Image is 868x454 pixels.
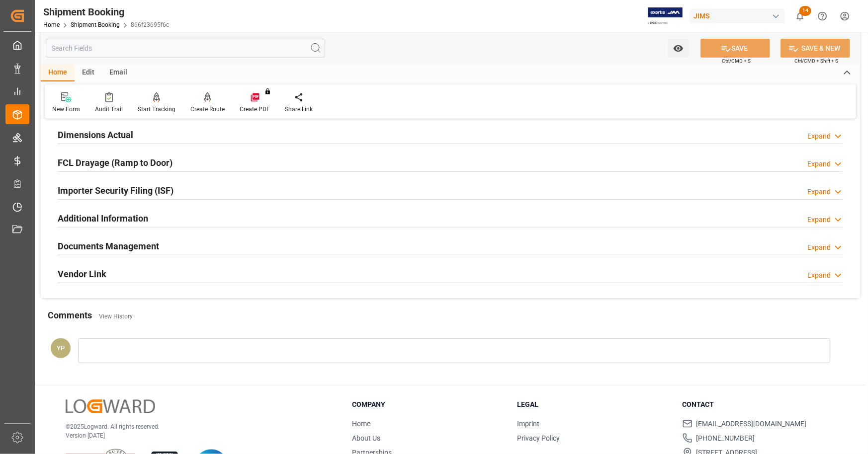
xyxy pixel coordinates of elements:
h2: Comments [48,308,92,322]
a: Home [352,420,370,428]
a: About Us [352,434,380,442]
div: Start Tracking [138,105,175,114]
div: New Form [52,105,80,114]
div: JIMS [690,9,785,23]
div: Shipment Booking [43,4,169,19]
div: Expand [807,215,831,225]
span: YP [57,344,65,352]
h2: Vendor Link [58,267,106,281]
button: show 14 new notifications [789,5,811,27]
button: SAVE [700,39,770,58]
a: Home [43,21,60,28]
h2: Documents Management [58,239,159,253]
a: Shipment Booking [71,21,120,28]
div: Audit Trail [95,105,123,114]
span: Ctrl/CMD + Shift + S [794,57,838,65]
button: Help Center [811,5,834,27]
div: Edit [75,65,102,81]
h3: Legal [518,399,670,410]
h2: FCL Drayage (Ramp to Door) [58,156,173,169]
div: Share Link [285,105,313,114]
h2: Importer Security Filing (ISF) [58,184,174,197]
h3: Contact [683,399,835,410]
div: Expand [807,270,831,281]
a: View History [99,313,133,320]
span: Ctrl/CMD + S [722,57,751,65]
span: [EMAIL_ADDRESS][DOMAIN_NAME] [696,419,807,429]
a: Privacy Policy [518,434,560,442]
img: Logward Logo [66,399,155,414]
p: © 2025 Logward. All rights reserved. [66,422,327,431]
button: open menu [668,39,689,58]
span: 14 [799,6,811,16]
h2: Dimensions Actual [58,128,133,142]
div: Expand [807,131,831,142]
a: Imprint [518,420,540,428]
input: Search Fields [46,39,325,58]
button: SAVE & NEW [781,39,850,58]
button: JIMS [690,6,789,25]
div: Home [41,65,75,81]
div: Expand [807,159,831,169]
h3: Company [352,399,505,410]
span: [PHONE_NUMBER] [696,433,755,444]
div: Email [102,65,135,81]
img: Exertis%20JAM%20-%20Email%20Logo.jpg_1722504956.jpg [648,7,683,25]
div: Expand [807,187,831,197]
div: Expand [807,242,831,253]
div: Create Route [190,105,225,114]
p: Version [DATE] [66,431,327,440]
h2: Additional Information [58,212,148,225]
